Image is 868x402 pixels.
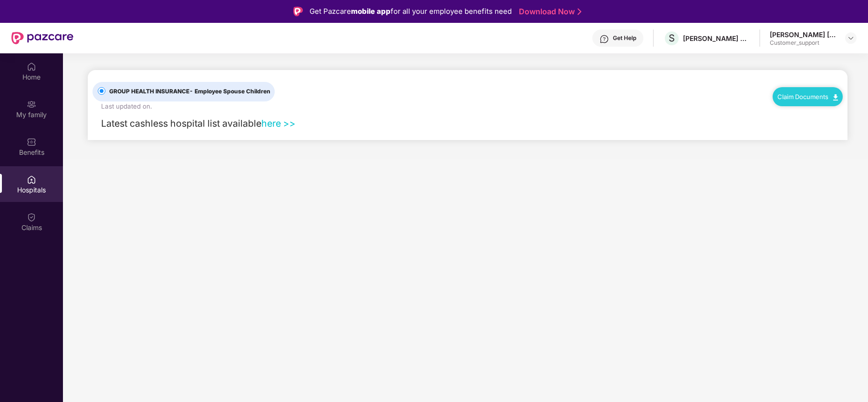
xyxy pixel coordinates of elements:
a: here >> [261,118,296,129]
img: svg+xml;base64,PHN2ZyBpZD0iQ2xhaW0iIHhtbG5zPSJodHRwOi8vd3d3LnczLm9yZy8yMDAwL3N2ZyIgd2lkdGg9IjIwIi... [27,212,36,222]
img: Logo [293,7,303,16]
img: Stroke [578,7,581,17]
img: svg+xml;base64,PHN2ZyB3aWR0aD0iMjAiIGhlaWdodD0iMjAiIHZpZXdCb3g9IjAgMCAyMCAyMCIgZmlsbD0ibm9uZSIgeG... [27,100,36,109]
div: [PERSON_NAME] [PERSON_NAME] [PERSON_NAME] [770,30,837,39]
a: Claim Documents [777,93,838,100]
span: GROUP HEALTH INSURANCE [105,87,274,96]
strong: mobile app [351,7,391,16]
img: New Pazcare Logo [11,32,73,44]
img: svg+xml;base64,PHN2ZyBpZD0iRHJvcGRvd24tMzJ4MzIiIHhtbG5zPSJodHRwOi8vd3d3LnczLm9yZy8yMDAwL3N2ZyIgd2... [847,34,855,42]
a: Download Now [519,7,579,17]
div: Get Pazcare for all your employee benefits need [310,6,512,17]
img: svg+xml;base64,PHN2ZyBpZD0iSGVscC0zMngzMiIgeG1sbnM9Imh0dHA6Ly93d3cudzMub3JnLzIwMDAvc3ZnIiB3aWR0aD... [599,34,609,44]
div: Last updated on . [101,101,152,111]
img: svg+xml;base64,PHN2ZyBpZD0iSG9tZSIgeG1sbnM9Imh0dHA6Ly93d3cudzMub3JnLzIwMDAvc3ZnIiB3aWR0aD0iMjAiIG... [27,62,36,71]
span: Latest cashless hospital list available [101,118,261,129]
img: svg+xml;base64,PHN2ZyBpZD0iQmVuZWZpdHMiIHhtbG5zPSJodHRwOi8vd3d3LnczLm9yZy8yMDAwL3N2ZyIgd2lkdGg9Ij... [27,137,36,147]
img: svg+xml;base64,PHN2ZyB4bWxucz0iaHR0cDovL3d3dy53My5vcmcvMjAwMC9zdmciIHdpZHRoPSIxMC40IiBoZWlnaHQ9Ij... [833,94,838,100]
div: Get Help [613,34,636,42]
div: [PERSON_NAME] CONSULTANTS P LTD [683,34,750,43]
div: Customer_support [770,39,837,47]
img: svg+xml;base64,PHN2ZyBpZD0iSG9zcGl0YWxzIiB4bWxucz0iaHR0cDovL3d3dy53My5vcmcvMjAwMC9zdmciIHdpZHRoPS... [27,175,36,184]
span: - Employee Spouse Children [189,88,270,95]
span: S [669,32,675,44]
